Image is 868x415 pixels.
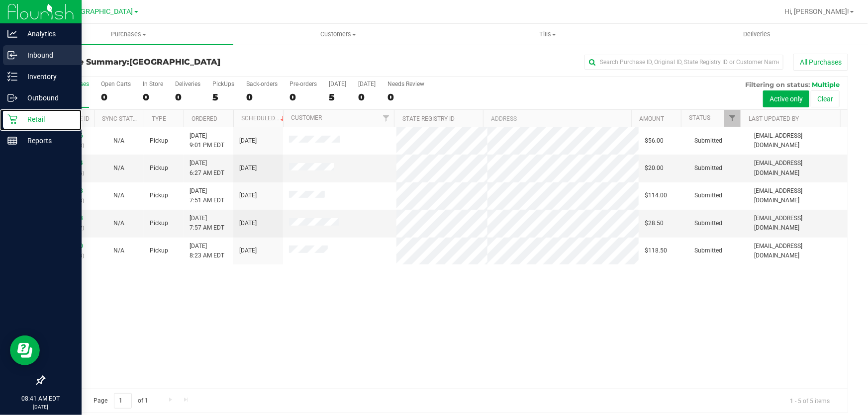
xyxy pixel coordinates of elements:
[754,242,842,260] span: [EMAIL_ADDRESS][DOMAIN_NAME]
[113,219,124,228] button: N/A
[754,159,842,177] span: [EMAIL_ADDRESS][DOMAIN_NAME]
[239,219,257,228] span: [DATE]
[724,110,741,127] a: Filter
[645,246,667,255] span: $118.50
[129,57,220,67] span: [GEOGRAPHIC_DATA]
[190,214,224,233] span: [DATE] 7:57 AM EDT
[645,219,664,228] span: $28.50
[190,242,224,260] span: [DATE] 8:23 AM EDT
[745,81,810,88] span: Filtering on status:
[7,93,17,103] inline-svg: Outbound
[24,24,233,45] a: Purchases
[239,191,257,200] span: [DATE]
[645,164,664,173] span: $20.00
[402,115,455,122] a: State Registry ID
[113,247,124,254] span: Not Applicable
[101,81,131,87] div: Open Carts
[443,30,652,39] span: Tills
[17,71,77,83] p: Inventory
[329,91,346,103] div: 5
[7,29,17,39] inline-svg: Analytics
[150,246,168,255] span: Pickup
[793,54,848,71] button: All Purchases
[241,115,287,122] a: Scheduled
[7,50,17,60] inline-svg: Inbound
[10,335,40,365] iframe: Resource center
[239,136,257,146] span: [DATE]
[113,165,124,171] span: Not Applicable
[17,135,77,147] p: Reports
[694,191,722,200] span: Submitted
[212,81,234,87] div: PickUps
[190,159,224,177] span: [DATE] 6:27 AM EDT
[246,81,278,87] div: Back-orders
[101,91,131,103] div: 0
[150,136,168,146] span: Pickup
[113,164,124,173] button: N/A
[4,403,77,411] p: [DATE]
[694,136,722,146] span: Submitted
[694,164,722,173] span: Submitted
[150,191,168,200] span: Pickup
[378,110,394,127] a: Filter
[85,393,157,409] span: Page of 1
[653,24,862,45] a: Deliveries
[812,81,840,88] span: Multiple
[150,164,168,173] span: Pickup
[17,113,77,125] p: Retail
[811,90,840,107] button: Clear
[584,55,783,70] input: Search Purchase ID, Original ID, State Registry ID or Customer Name...
[782,393,838,408] span: 1 - 5 of 5 items
[65,7,133,16] span: [GEOGRAPHIC_DATA]
[749,115,799,122] a: Last Updated By
[483,110,631,127] th: Address
[113,220,124,227] span: Not Applicable
[329,81,346,87] div: [DATE]
[239,164,257,173] span: [DATE]
[358,81,376,87] div: [DATE]
[4,394,77,403] p: 08:41 AM EDT
[190,131,224,150] span: [DATE] 9:01 PM EDT
[192,115,217,122] a: Ordered
[754,186,842,205] span: [EMAIL_ADDRESS][DOMAIN_NAME]
[113,191,124,200] button: N/A
[114,393,132,409] input: 1
[645,136,664,146] span: $56.00
[233,24,443,45] a: Customers
[239,246,257,255] span: [DATE]
[291,114,322,121] a: Customer
[113,246,124,255] button: N/A
[102,115,140,122] a: Sync Status
[7,136,17,146] inline-svg: Reports
[694,246,722,255] span: Submitted
[24,30,233,39] span: Purchases
[289,81,317,87] div: Pre-orders
[143,91,163,103] div: 0
[190,186,224,205] span: [DATE] 7:51 AM EDT
[113,136,124,146] button: N/A
[150,219,168,228] span: Pickup
[234,30,442,39] span: Customers
[7,72,17,82] inline-svg: Inventory
[694,219,722,228] span: Submitted
[246,91,278,103] div: 0
[443,24,652,45] a: Tills
[358,91,376,103] div: 0
[175,81,200,87] div: Deliveries
[645,191,667,200] span: $114.00
[17,49,77,61] p: Inbound
[113,137,124,144] span: Not Applicable
[639,115,664,122] a: Amount
[152,115,166,122] a: Type
[44,58,312,67] h3: Purchase Summary:
[784,7,849,15] span: Hi, [PERSON_NAME]!
[17,28,77,40] p: Analytics
[387,91,424,103] div: 0
[763,90,809,107] button: Active only
[175,91,200,103] div: 0
[7,114,17,124] inline-svg: Retail
[113,192,124,199] span: Not Applicable
[143,81,163,87] div: In Store
[730,30,784,39] span: Deliveries
[387,81,424,87] div: Needs Review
